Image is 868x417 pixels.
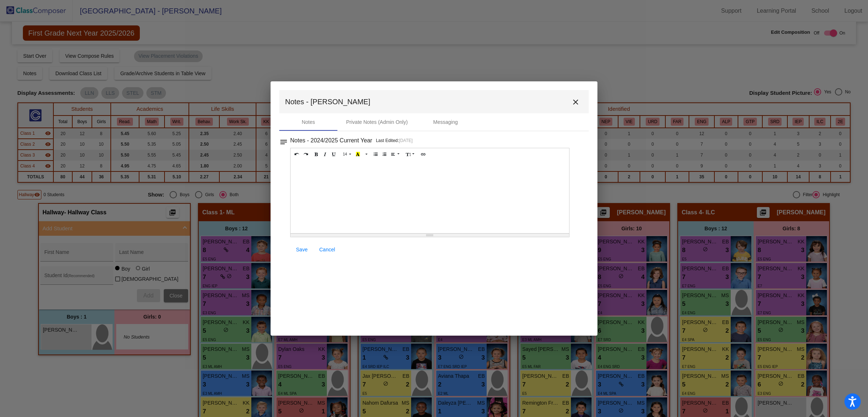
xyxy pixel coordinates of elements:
button: Line Height [404,150,417,159]
span: [DATE] [399,138,413,143]
button: More Color [362,150,369,159]
span: 14 [343,152,347,156]
div: Messaging [433,118,458,126]
div: Private Notes (Admin Only) [346,118,408,126]
span: Cancel [319,247,335,252]
p: Last Edited: [376,137,413,144]
button: Redo (CTRL+Y) [301,150,310,159]
div: Resize [291,234,569,237]
button: Ordered list (CTRL+SHIFT+NUM8) [380,150,389,159]
mat-icon: close [571,98,580,106]
h3: Notes - 2024/2025 Current Year [290,135,372,146]
button: Bold (CTRL+B) [312,150,321,159]
mat-icon: notes [279,135,288,144]
button: Undo (CTRL+Z) [292,150,301,159]
div: Notes [302,118,315,126]
span: Notes - [PERSON_NAME] [285,96,370,108]
button: Underline (CTRL+U) [329,150,338,159]
button: Recent Color [353,150,362,159]
button: Paragraph [389,150,402,159]
button: Unordered list (CTRL+SHIFT+NUM7) [371,150,380,159]
button: Link (CTRL+K) [419,150,428,159]
span: Save [296,247,308,252]
button: Font Size [340,150,354,159]
button: Italic (CTRL+I) [321,150,330,159]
